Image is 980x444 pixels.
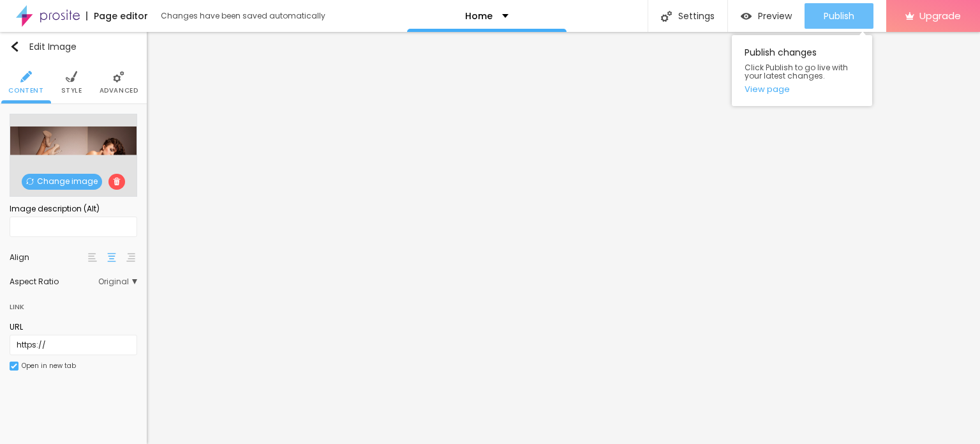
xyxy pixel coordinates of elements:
iframe: Editor [147,32,980,444]
img: paragraph-center-align.svg [107,253,116,262]
div: Align [10,254,86,261]
span: Change image [22,174,102,190]
div: Link [10,300,24,314]
img: Icone [26,178,34,185]
div: Link [10,292,137,315]
span: Advanced [100,88,138,94]
button: Publish [805,3,873,29]
span: Style [61,88,82,94]
div: Aspect Ratio [10,278,98,286]
span: Click Publish to go live with your latest changes. [745,63,859,80]
img: paragraph-left-align.svg [88,253,97,262]
div: Open in new tab [22,363,76,369]
span: Content [8,88,43,94]
span: Original [98,278,137,286]
span: Preview [758,11,792,21]
div: URL [10,321,137,333]
img: Icone [113,178,121,185]
span: Publish [824,11,854,21]
span: Upgrade [919,10,961,21]
img: Icone [661,11,672,22]
div: Image description (Alt) [10,203,137,215]
div: Publish changes [732,35,872,106]
img: Icone [10,42,20,52]
img: Icone [20,71,32,82]
img: paragraph-right-align.svg [126,253,135,262]
img: view-1.svg [741,11,752,22]
a: View page [745,85,859,93]
div: Changes have been saved automatically [161,12,325,20]
div: Edit Image [10,42,77,52]
p: Home [465,11,493,20]
img: Icone [113,71,124,82]
img: Icone [11,363,17,369]
img: Icone [66,71,77,82]
div: Page editor [86,11,148,20]
button: Preview [728,3,805,29]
